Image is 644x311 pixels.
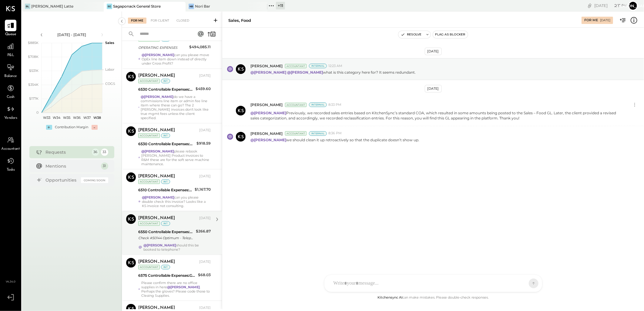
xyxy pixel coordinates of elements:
span: Balance [4,74,17,79]
div: BL [25,4,30,9]
div: int [161,179,170,184]
div: Please confirm there are no office supplies in here . Perhaps the gloves? Please code those to Cl... [141,281,211,298]
div: 36 [92,149,99,156]
div: int [161,79,170,83]
div: [DATE] [199,128,211,133]
div: [PERSON_NAME] [138,173,175,179]
div: int [161,221,170,226]
span: 8:33 PM [328,102,341,107]
button: Resolve [398,31,424,38]
div: [PERSON_NAME] [138,305,175,311]
div: Accountant [285,64,307,68]
div: 6530 Controllable Expenses:General & Administrative Expenses:Management Fees [138,86,194,92]
div: [DATE] - [DATE] [46,32,98,37]
span: P&L [7,53,14,58]
div: $266.87 [196,228,211,234]
div: [DATE] [199,306,211,310]
div: 6510 Controllable Expenses:General & Administrative Expenses:Consulting [138,187,193,193]
div: Sagaponack General Store [113,4,161,9]
div: For Me [128,18,146,24]
strong: @[PERSON_NAME] [250,70,286,75]
a: Balance [0,62,21,79]
div: Requests [46,149,89,155]
div: Accountant [138,221,160,226]
span: Queue [5,32,16,37]
span: 12:23 AM [328,64,342,69]
span: Vendors [4,115,17,121]
a: P&L [0,41,21,58]
div: + 11 [276,2,285,9]
div: $494,085.11 [189,44,211,50]
p: we should clean it up retroactively so that the duplicate doesn’t show up. [250,137,419,142]
div: do we have a commissions line item or admin fee line item where these can go? The 2 [PERSON_NAME]... [141,95,211,120]
a: Queue [0,20,21,37]
div: int [161,133,170,138]
div: [DATE] [199,259,211,264]
strong: @[PERSON_NAME] [141,95,173,99]
div: Accountant [138,133,160,138]
div: Nori Bar [195,4,210,9]
div: Accountant [138,179,160,184]
div: OPERATING EXPENSES [138,45,187,51]
strong: @[PERSON_NAME] [142,53,174,57]
span: [PERSON_NAME] [250,63,283,69]
text: $885K [28,41,39,45]
div: [PERSON_NAME] [138,215,175,221]
div: Opportunities [46,177,78,183]
span: Accountant [2,146,20,152]
div: please rebook [PERSON_NAME] Product Invoices to R&M these are for the soft serve machine maintena... [141,149,211,166]
text: $708K [28,55,39,59]
text: $531K [29,69,39,73]
div: [DATE] [199,73,211,78]
div: Accountant [138,265,160,269]
div: [PERSON_NAME] [138,259,175,265]
div: NB [189,4,194,9]
text: W33 [43,115,50,120]
div: [PERSON_NAME] [138,127,175,133]
text: W37 [83,115,91,120]
div: copy link [587,2,593,9]
text: $354K [28,82,39,87]
a: Tasks [0,155,21,173]
div: Coming Soon [81,177,108,183]
button: Flag as Blocker [433,31,468,38]
div: 33 [101,149,108,156]
div: [DATE] [199,216,211,221]
div: Mentions [46,163,98,169]
strong: @[PERSON_NAME] [250,111,286,115]
text: Sales [105,41,114,45]
div: - [92,125,98,130]
div: $459.60 [196,86,211,92]
div: [DATE] [425,85,442,92]
text: Labor [105,67,114,72]
text: W34 [53,115,61,120]
div: Accountant [285,103,307,107]
div: [DATE] [600,18,610,22]
span: [PERSON_NAME] [250,102,283,107]
strong: @[PERSON_NAME] [143,243,176,247]
div: + [46,125,52,130]
div: Contribution Margin [55,125,89,130]
div: can you please double check this invoice? Looks like a KS invoice not consulting. [142,195,211,208]
div: [PERSON_NAME] [138,73,175,79]
strong: @[PERSON_NAME] [141,149,174,153]
text: W38 [93,115,101,120]
div: Closed [173,18,192,24]
text: 0 [36,110,39,115]
div: [DATE] [425,48,442,55]
button: [PERSON_NAME] [628,1,638,11]
p: what is this category here for? It seems redundant. [250,70,416,75]
div: $68.03 [198,272,211,278]
a: Vendors [0,103,21,121]
strong: @[PERSON_NAME] [167,285,200,289]
div: [DATE] [594,3,627,8]
div: 6575 Controllable Expenses:General & Administrative Expenses:Office Supplies & Expenses [138,273,196,279]
span: [PERSON_NAME] [250,131,283,136]
span: Tasks [7,167,15,173]
span: 8:36 PM [328,131,342,136]
div: should this be booked to telephone? [143,243,211,252]
div: 31 [101,162,108,170]
text: COGS [105,82,115,86]
text: W35 [63,115,70,120]
div: [DATE] [199,174,211,179]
